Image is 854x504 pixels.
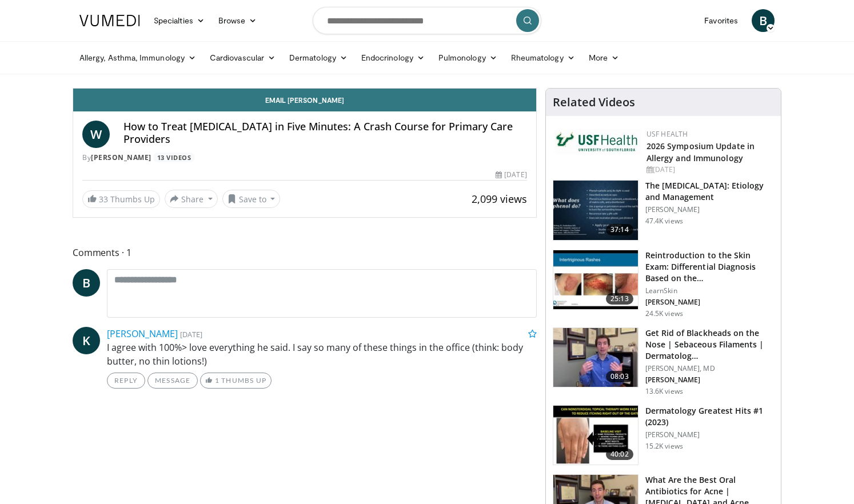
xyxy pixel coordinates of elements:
h3: Dermatology Greatest Hits #1 (2023) [645,405,774,428]
a: 33 Thumbs Up [82,190,160,208]
span: 1 [215,376,220,385]
span: 08:03 [606,371,633,382]
p: [PERSON_NAME] [645,205,774,214]
a: Cardiovascular [203,46,282,69]
a: Allergy, Asthma, Immunology [73,46,203,69]
p: [PERSON_NAME], MD [645,364,774,373]
a: Specialties [147,9,211,32]
p: 47.4K views [645,217,683,226]
div: [DATE] [647,165,772,175]
a: B [752,9,775,32]
div: [DATE] [496,170,526,180]
img: VuMedi Logo [79,15,140,26]
a: Endocrinology [354,46,432,69]
img: 6ba8804a-8538-4002-95e7-a8f8012d4a11.png.150x105_q85_autocrop_double_scale_upscale_version-0.2.jpg [555,129,641,154]
p: I agree with 100%> love everything he said. I say so many of these things in the office (think: b... [107,341,537,368]
p: 24.5K views [645,309,683,318]
a: Email [PERSON_NAME] [73,89,536,111]
a: 08:03 Get Rid of Blackheads on the Nose | Sebaceous Filaments | Dermatolog… [PERSON_NAME], MD [PE... [553,327,774,396]
a: B [73,269,100,297]
span: 25:13 [606,293,633,305]
h4: Related Videos [553,95,635,109]
a: 40:02 Dermatology Greatest Hits #1 (2023) [PERSON_NAME] 15.2K views [553,405,774,466]
a: W [82,121,110,148]
a: More [582,46,626,69]
img: 167f4955-2110-4677-a6aa-4d4647c2ca19.150x105_q85_crop-smart_upscale.jpg [553,406,638,465]
a: 25:13 Reintroduction to the Skin Exam: Differential Diagnosis Based on the… LearnSkin [PERSON_NAM... [553,250,774,318]
a: [PERSON_NAME] [107,327,178,340]
a: 1 Thumbs Up [200,373,272,389]
p: 15.2K views [645,442,683,451]
span: 33 [99,194,108,205]
h3: Reintroduction to the Skin Exam: Differential Diagnosis Based on the… [645,250,774,284]
span: 2,099 views [472,192,527,206]
span: 40:02 [606,449,633,460]
p: [PERSON_NAME] [645,430,774,439]
span: 37:14 [606,224,633,235]
h3: Get Rid of Blackheads on the Nose | Sebaceous Filaments | Dermatolog… [645,327,774,362]
a: Dermatology [282,46,354,69]
img: c5af237d-e68a-4dd3-8521-77b3daf9ece4.150x105_q85_crop-smart_upscale.jpg [553,181,638,240]
p: 13.6K views [645,387,683,396]
img: 022c50fb-a848-4cac-a9d8-ea0906b33a1b.150x105_q85_crop-smart_upscale.jpg [553,250,638,310]
a: [PERSON_NAME] [91,153,151,162]
a: Reply [107,373,145,389]
img: 54dc8b42-62c8-44d6-bda4-e2b4e6a7c56d.150x105_q85_crop-smart_upscale.jpg [553,328,638,387]
input: Search topics, interventions [313,7,541,34]
p: [PERSON_NAME] [645,375,774,385]
a: Pulmonology [432,46,504,69]
div: By [82,153,527,163]
p: LearnSkin [645,286,774,295]
a: 2026 Symposium Update in Allergy and Immunology [647,141,755,163]
span: Comments 1 [73,245,537,260]
a: 13 Videos [153,153,195,162]
button: Share [165,190,218,208]
a: USF Health [647,129,688,139]
small: [DATE] [180,329,202,339]
p: [PERSON_NAME] [645,298,774,307]
a: Message [147,373,198,389]
a: Browse [211,9,264,32]
a: Favorites [697,9,745,32]
button: Save to [222,190,281,208]
a: 37:14 The [MEDICAL_DATA]: Etiology and Management [PERSON_NAME] 47.4K views [553,180,774,241]
h3: The [MEDICAL_DATA]: Etiology and Management [645,180,774,203]
a: Rheumatology [504,46,582,69]
h4: How to Treat [MEDICAL_DATA] in Five Minutes: A Crash Course for Primary Care Providers [123,121,527,145]
a: K [73,327,100,354]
